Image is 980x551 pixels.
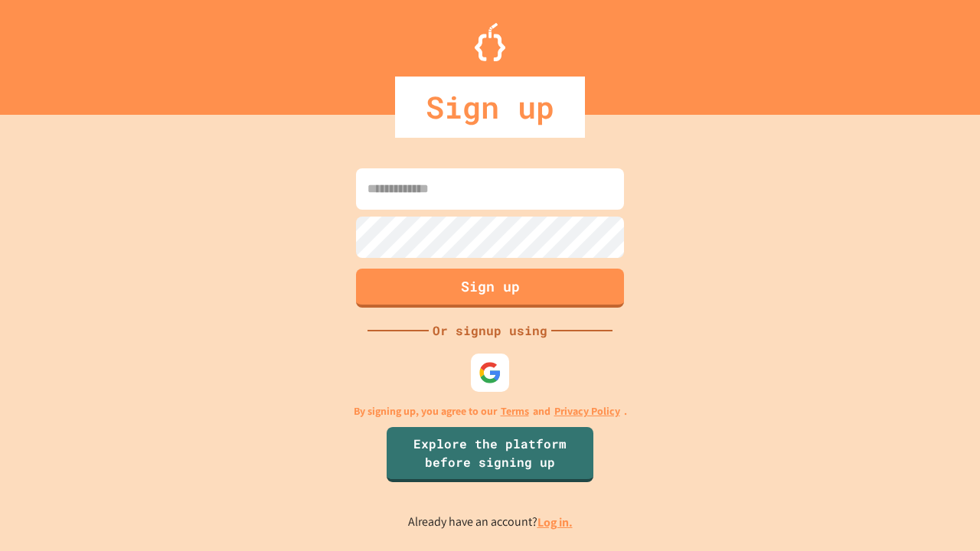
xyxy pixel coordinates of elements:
[475,23,505,61] img: Logo.svg
[537,514,573,530] a: Log in.
[479,361,501,384] img: google-icon.svg
[356,269,624,308] button: Sign up
[354,403,627,419] p: By signing up, you agree to our and .
[395,77,585,138] div: Sign up
[387,427,593,482] a: Explore the platform before signing up
[554,403,620,419] a: Privacy Policy
[429,321,551,340] div: Or signup using
[408,513,573,532] p: Already have an account?
[501,403,529,419] a: Terms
